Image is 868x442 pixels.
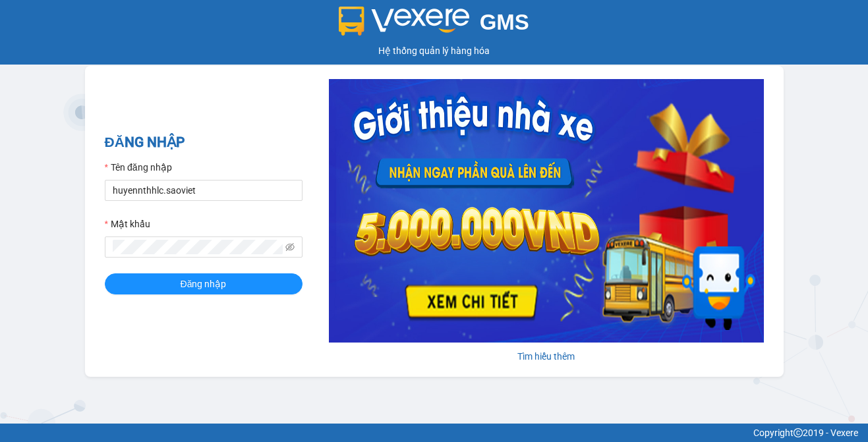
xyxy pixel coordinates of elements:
span: copyright [794,428,803,437]
h2: ĐĂNG NHẬP [105,132,303,153]
label: Tên đăng nhập [105,160,172,175]
label: Mật khẩu [105,217,150,231]
div: Copyright 2019 - Vexere [10,426,858,440]
span: eye-invisible [285,242,295,252]
span: GMS [480,10,529,34]
img: banner-0 [329,79,764,343]
input: Tên đăng nhập [105,180,303,201]
div: Hệ thống quản lý hàng hóa [3,43,865,58]
a: GMS [339,20,529,30]
div: Tìm hiểu thêm [329,349,764,364]
img: logo 2 [339,7,469,36]
input: Mật khẩu [113,240,283,254]
span: Đăng nhập [181,277,227,291]
button: Đăng nhập [105,273,303,294]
